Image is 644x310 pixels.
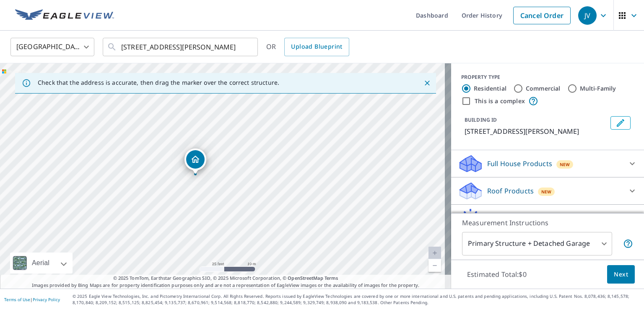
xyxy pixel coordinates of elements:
label: Residential [474,84,506,93]
p: Estimated Total: $0 [460,265,533,284]
img: EV Logo [15,9,114,22]
div: Aerial [10,253,73,274]
div: Full House ProductsNew [458,154,637,174]
a: Current Level 20, Zoom In Disabled [428,247,441,259]
span: Upload Blueprint [291,42,342,52]
p: Full House Products [487,159,552,169]
a: Upload Blueprint [284,38,349,56]
span: Next [614,269,628,280]
p: BUILDING ID [465,116,497,123]
a: Terms of Use [4,297,30,302]
div: Dropped pin, building 1, Residential property, 2024 Jay Ave Mcallen, TX 78504 [184,148,206,175]
p: © 2025 Eagle View Technologies, Inc. and Pictometry International Corp. All Rights Reserved. Repo... [73,293,640,306]
p: [STREET_ADDRESS][PERSON_NAME] [465,126,607,136]
p: Roof Products [487,186,534,196]
p: Check that the address is accurate, then drag the marker over the correct structure. [38,79,279,86]
a: OpenStreetMap [288,275,323,281]
div: PROPERTY TYPE [461,73,634,81]
a: Cancel Order [513,7,571,24]
span: © 2025 TomTom, Earthstar Geographics SIO, © 2025 Microsoft Corporation, © [113,275,338,282]
div: [GEOGRAPHIC_DATA] [10,35,94,59]
span: Your report will include the primary structure and a detached garage if one exists. [623,239,633,249]
button: Close [422,78,433,89]
input: Search by address or latitude-longitude [121,35,241,59]
span: New [560,161,570,168]
a: Current Level 20, Zoom Out [428,259,441,272]
label: Commercial [526,84,561,93]
label: This is a complex [475,97,525,105]
div: Roof ProductsNew [458,181,637,201]
p: Measurement Instructions [462,218,633,228]
div: JV [578,6,597,25]
div: OR [266,38,349,56]
p: | [4,297,60,302]
button: Edit building 1 [610,116,631,130]
button: Next [607,265,635,284]
div: Solar ProductsNew [458,208,637,228]
span: New [541,188,552,195]
a: Privacy Policy [33,297,60,302]
label: Multi-Family [580,84,616,93]
a: Terms [325,275,338,281]
div: Primary Structure + Detached Garage [462,232,612,255]
div: Aerial [29,253,52,274]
